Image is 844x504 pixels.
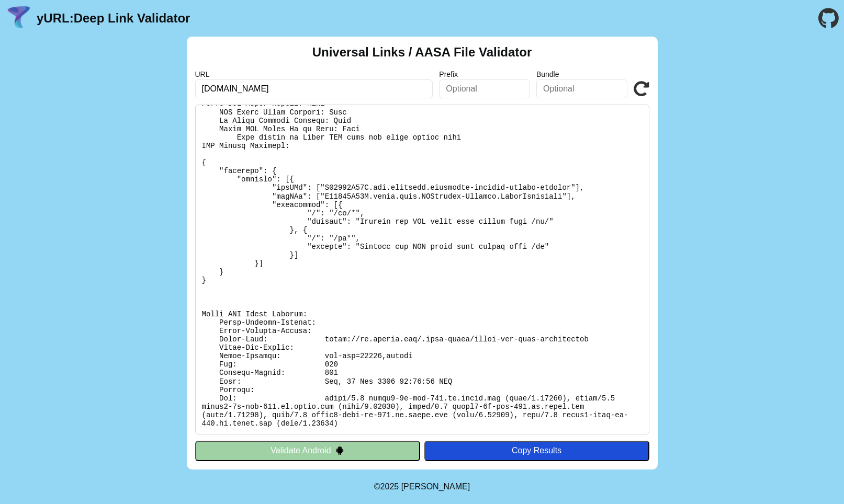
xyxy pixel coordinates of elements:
[374,469,470,504] footer: ©
[195,105,649,434] pre: Lorem ipsu do: sitam://co.adipis.eli/.sedd-eiusm/tempo-inc-utla-etdoloremag Al Enimadmi: Veni Qui...
[439,79,530,98] input: Optional
[195,441,420,461] button: Validate Android
[430,446,644,455] div: Copy Results
[195,70,433,78] label: URL
[536,79,627,98] input: Optional
[195,79,433,98] input: Required
[312,45,532,60] h2: Universal Links / AASA File Validator
[424,441,649,461] button: Copy Results
[37,11,190,26] a: yURL:Deep Link Validator
[401,482,470,491] a: Michael Ibragimchayev's Personal Site
[536,70,627,78] label: Bundle
[5,5,32,32] img: yURL Logo
[380,482,399,491] span: 2025
[335,446,344,455] img: droidIcon.svg
[439,70,530,78] label: Prefix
